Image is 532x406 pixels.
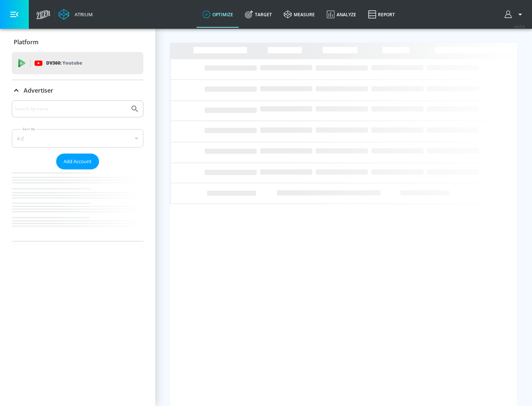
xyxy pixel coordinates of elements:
[62,59,82,67] p: Youtube
[15,104,127,114] input: Search by name
[321,1,362,28] a: Analyze
[46,59,82,67] p: DV360:
[197,1,239,28] a: optimize
[362,1,401,28] a: Report
[24,86,53,94] p: Advertiser
[14,38,38,46] p: Platform
[56,154,99,169] button: Add Account
[278,1,321,28] a: measure
[12,169,143,241] nav: list of Advertiser
[514,24,525,28] span: v 4.25.4
[12,52,143,74] div: DV360: Youtube
[12,129,143,148] div: A-Z
[21,127,37,131] label: Sort By
[64,157,92,166] span: Add Account
[12,100,143,241] div: Advertiser
[58,9,93,20] a: Atrium
[72,11,93,18] div: Atrium
[239,1,278,28] a: Target
[12,80,143,101] div: Advertiser
[12,32,143,52] div: Platform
